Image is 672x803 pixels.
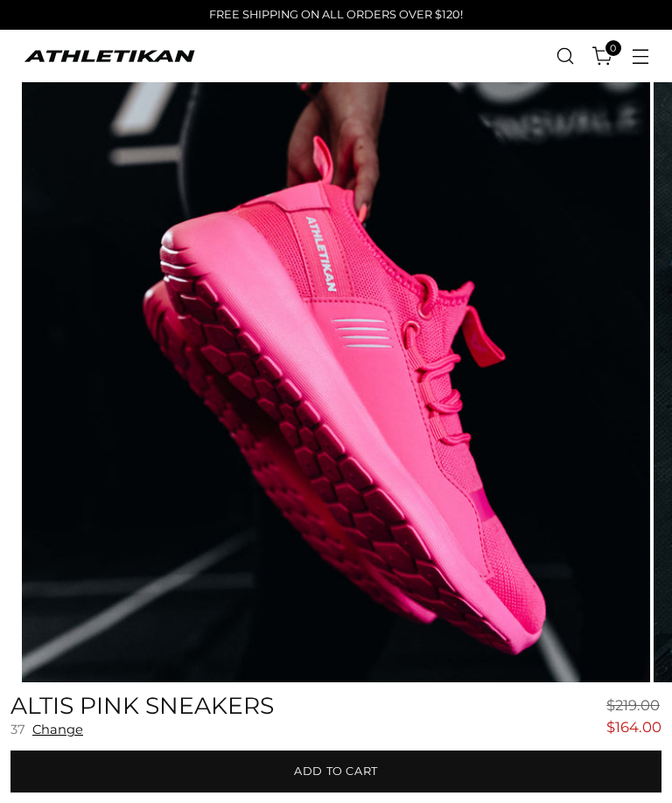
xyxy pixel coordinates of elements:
span: 0 [605,40,621,56]
span: 37 [10,722,25,737]
span: $219.00 [606,696,660,714]
img: ALTIS Pink Sneakers [22,82,650,710]
h5: ALTIS Pink Sneakers [10,693,274,718]
a: Open cart modal [585,38,621,74]
p: FREE SHIPPING ON ALL ORDERS OVER $120! [209,6,463,23]
span: Add to cart [294,764,378,780]
button: Open menu modal [623,38,659,74]
button: Add to cart [10,751,661,793]
a: Open search modal [548,38,584,74]
span: $164.00 [606,718,661,736]
button: Change [32,722,83,737]
a: ATHLETIKAN [22,48,197,64]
